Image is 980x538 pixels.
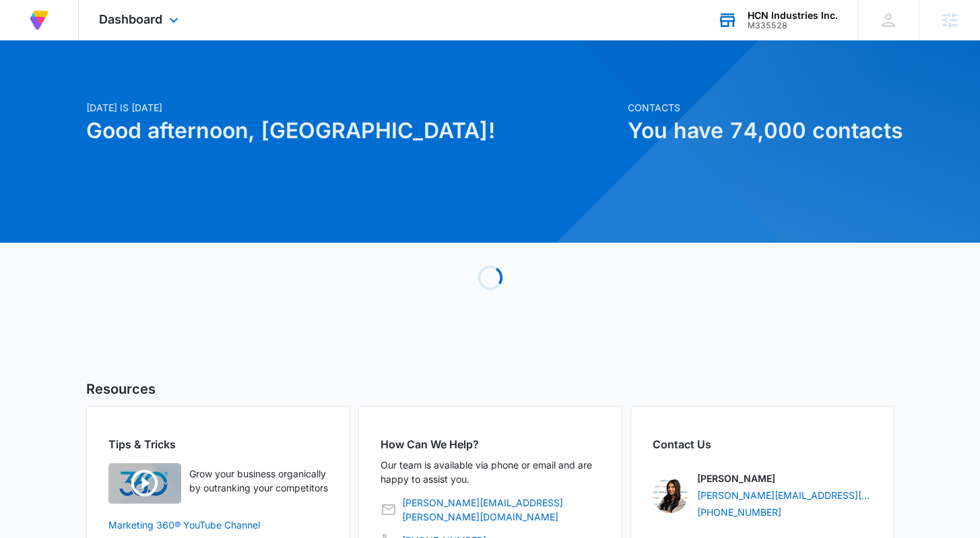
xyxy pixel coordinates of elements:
p: Our team is available via phone or email and are happy to assist you. [381,458,600,486]
p: [DATE] is [DATE] [86,100,620,115]
img: Volusion [27,8,51,32]
div: Domain: [DOMAIN_NAME] [35,35,148,46]
img: website_grey.svg [22,35,32,46]
a: [PHONE_NUMBER] [697,505,781,519]
h1: You have 74,000 contacts [628,115,894,147]
img: tab_domain_overview_orange.svg [36,78,47,89]
img: Sophia Elmore [653,478,688,513]
h2: How Can We Help? [381,436,600,452]
a: [PERSON_NAME][EMAIL_ADDRESS][PERSON_NAME][DOMAIN_NAME] [697,488,872,502]
img: tab_keywords_by_traffic_grey.svg [134,78,145,89]
a: [PERSON_NAME][EMAIL_ADDRESS][PERSON_NAME][DOMAIN_NAME] [402,496,600,524]
a: Marketing 360® YouTube Channel [108,518,328,532]
p: Contacts [628,100,894,115]
img: Quick Overview Video [108,463,181,504]
h1: Good afternoon, [GEOGRAPHIC_DATA]! [86,115,620,147]
h2: Contact Us [653,436,872,452]
div: Keywords by Traffic [149,80,227,88]
p: [PERSON_NAME] [697,471,775,485]
h2: Tips & Tricks [108,436,328,452]
div: v 4.0.25 [38,22,66,32]
span: Dashboard [99,12,162,26]
div: Domain Overview [51,80,121,88]
div: account id [748,21,838,30]
img: logo_orange.svg [22,22,32,32]
div: account name [748,10,838,21]
p: Grow your business organically by outranking your competitors [189,467,328,495]
h5: Resources [86,379,894,399]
